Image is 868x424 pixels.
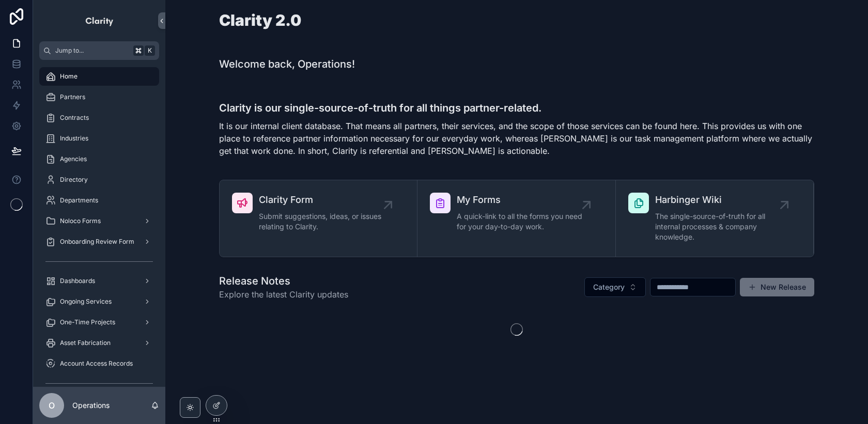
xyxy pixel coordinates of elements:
[39,41,159,60] button: Jump to...K
[740,278,814,296] button: New Release
[60,277,95,285] span: Dashboards
[39,170,159,189] a: Directory
[72,400,110,411] p: Operations
[219,100,814,116] h3: Clarity is our single-source-of-truth for all things partner-related.
[33,60,165,387] div: scrollable content
[60,134,88,143] span: Industries
[457,193,586,207] span: My Forms
[60,72,78,81] span: Home
[85,12,114,29] img: App logo
[39,232,159,251] a: Onboarding Review Form
[39,212,159,230] a: Noloco Forms
[60,238,134,246] span: Onboarding Review Form
[60,93,85,101] span: Partners
[49,399,55,412] span: O
[417,180,615,257] a: My FormsA quick-link to all the forms you need for your day-to-day work.
[39,67,159,86] a: Home
[60,114,89,122] span: Contracts
[60,155,87,163] span: Agencies
[60,176,88,184] span: Directory
[39,191,159,210] a: Departments
[55,46,129,55] span: Jump to...
[39,292,159,311] a: Ongoing Services
[655,193,784,207] span: Harbinger Wiki
[39,88,159,106] a: Partners
[584,277,646,297] button: Select Button
[146,46,154,55] span: K
[39,313,159,332] a: One-Time Projects
[39,150,159,168] a: Agencies
[60,359,133,368] span: Account Access Records
[60,318,115,326] span: One-Time Projects
[39,108,159,127] a: Contracts
[220,180,417,257] a: Clarity FormSubmit suggestions, ideas, or issues relating to Clarity.
[616,180,814,257] a: Harbinger WikiThe single-source-of-truth for all internal processes & company knowledge.
[457,211,586,232] span: A quick-link to all the forms you need for your day-to-day work.
[60,339,111,347] span: Asset Fabrication
[219,274,348,288] h1: Release Notes
[60,196,98,205] span: Departments
[60,297,112,306] span: Ongoing Services
[259,193,388,207] span: Clarity Form
[655,211,784,242] span: The single-source-of-truth for all internal processes & company knowledge.
[219,57,355,71] h1: Welcome back, Operations!
[39,272,159,290] a: Dashboards
[60,217,101,225] span: Noloco Forms
[39,334,159,352] a: Asset Fabrication
[593,282,625,292] span: Category
[219,12,301,28] h1: Clarity 2.0
[39,129,159,148] a: Industries
[259,211,388,232] span: Submit suggestions, ideas, or issues relating to Clarity.
[39,354,159,373] a: Account Access Records
[219,288,348,301] span: Explore the latest Clarity updates
[219,120,814,157] p: It is our internal client database. That means all partners, their services, and the scope of tho...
